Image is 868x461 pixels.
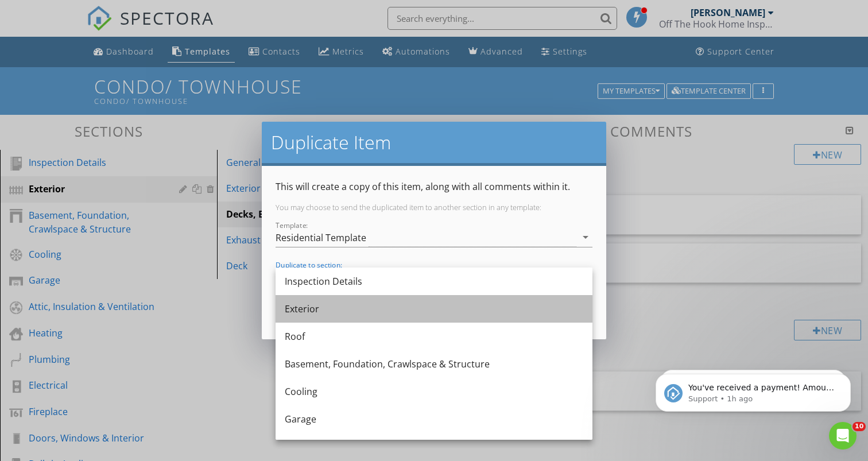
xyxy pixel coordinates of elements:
[285,357,583,371] div: Basement, Foundation, Crawlspace & Structure
[285,330,583,343] div: Roof
[285,385,583,398] div: Cooling
[276,180,592,193] p: This will create a copy of this item, along with all comments within it.
[285,302,583,316] div: Exterior
[285,412,583,426] div: Garage
[829,422,857,450] iframe: Intercom live chat
[271,131,597,154] h2: Duplicate Item
[285,274,583,288] div: Inspection Details
[276,233,366,243] div: Residential Template
[852,422,866,431] span: 10
[638,350,868,430] iframe: Intercom notifications message
[579,230,592,244] i: arrow_drop_down
[276,203,592,212] p: You may choose to send the duplicated item to another section in any template:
